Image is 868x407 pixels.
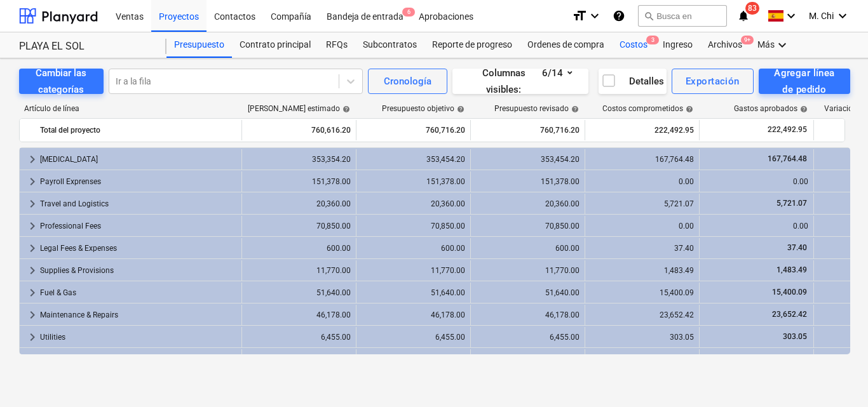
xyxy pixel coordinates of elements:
[40,171,236,192] div: Payroll Exprenses
[783,8,799,23] i: keyboard_arrow_down
[773,65,836,98] div: Agregar línea de pedido
[355,32,424,58] a: Subcontratos
[40,149,236,170] div: [MEDICAL_DATA]
[362,177,465,186] div: 151,378.00
[590,155,694,164] div: 167,764.48
[19,69,104,94] button: Cambiar las categorías
[835,8,850,23] i: keyboard_arrow_down
[572,8,587,23] i: format_size
[601,73,664,90] div: Detalles
[590,120,694,140] div: 222,492.95
[247,288,351,297] div: 51,640.00
[468,65,573,98] div: Columnas visibles : 6/14
[232,32,318,58] a: Contrato principal
[759,69,850,94] button: Agregar línea de pedido
[424,32,520,58] a: Reporte de progreso
[247,266,351,275] div: 11,770.00
[686,73,740,90] div: Exportación
[368,69,447,94] button: Cronología
[247,244,351,253] div: 600.00
[644,11,654,21] span: search
[362,244,465,253] div: 600.00
[590,266,694,275] div: 1,483.49
[476,310,580,319] div: 46,178.00
[705,177,808,186] div: 0.00
[476,177,580,186] div: 151,378.00
[247,155,351,164] div: 353,354.20
[247,120,351,140] div: 760,616.20
[247,222,351,230] div: 70,850.00
[590,244,694,253] div: 37.40
[340,105,350,113] span: help
[646,36,659,44] span: 3
[40,283,236,303] div: Fuel & Gas
[247,199,351,208] div: 20,360.00
[476,155,580,164] div: 353,454.20
[809,11,834,21] span: M. Chi
[25,307,40,323] span: keyboard_arrow_right
[612,32,655,58] a: Costos3
[476,222,580,230] div: 70,850.00
[638,5,727,27] button: Busca en
[382,104,465,113] div: Presupuesto objetivo
[655,32,700,58] a: Ingreso
[40,327,236,347] div: Utilities
[362,120,465,140] div: 760,716.20
[590,177,694,186] div: 0.00
[775,199,808,208] span: 5,721.07
[166,32,232,58] a: Presupuesto
[362,199,465,208] div: 20,360.00
[25,330,40,345] span: keyboard_arrow_right
[19,40,151,53] div: PLAYA EL SOL
[766,124,808,135] span: 222,492.95
[362,310,465,319] div: 46,178.00
[734,104,808,113] div: Gastos aprobados
[19,104,241,113] div: Artículo de línea
[25,174,40,189] span: keyboard_arrow_right
[362,266,465,275] div: 11,770.00
[40,120,236,140] div: Total del proyecto
[590,222,694,230] div: 0.00
[804,346,868,407] iframe: Chat Widget
[569,105,579,113] span: help
[590,199,694,208] div: 5,721.07
[700,32,750,58] div: Archivos
[700,32,750,58] a: Archivos9+
[362,222,465,230] div: 70,850.00
[476,244,580,253] div: 600.00
[25,352,40,367] span: keyboard_arrow_right
[613,8,625,23] i: Base de conocimientos
[750,32,797,58] div: Más
[771,288,808,297] span: 15,400.09
[40,194,236,214] div: Travel and Logistics
[362,333,465,342] div: 6,455.00
[705,222,808,230] div: 0.00
[786,243,808,252] span: 37.40
[494,104,579,113] div: Presupuesto revisado
[247,310,351,319] div: 46,178.00
[775,265,808,274] span: 1,483.49
[40,305,236,325] div: Maintenance & Repairs
[34,65,88,98] div: Cambiar las categorías
[25,196,40,211] span: keyboard_arrow_right
[741,36,754,44] span: 9+
[683,105,693,113] span: help
[25,152,40,167] span: keyboard_arrow_right
[248,104,350,113] div: [PERSON_NAME] estimado
[782,332,808,341] span: 303.05
[454,105,465,113] span: help
[590,288,694,297] div: 15,400.09
[318,32,355,58] a: RFQs
[476,333,580,342] div: 6,455.00
[737,8,750,23] i: notifications
[247,333,351,342] div: 6,455.00
[766,154,808,163] span: 167,764.48
[520,32,612,58] div: Ordenes de compra
[25,285,40,300] span: keyboard_arrow_right
[25,263,40,278] span: keyboard_arrow_right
